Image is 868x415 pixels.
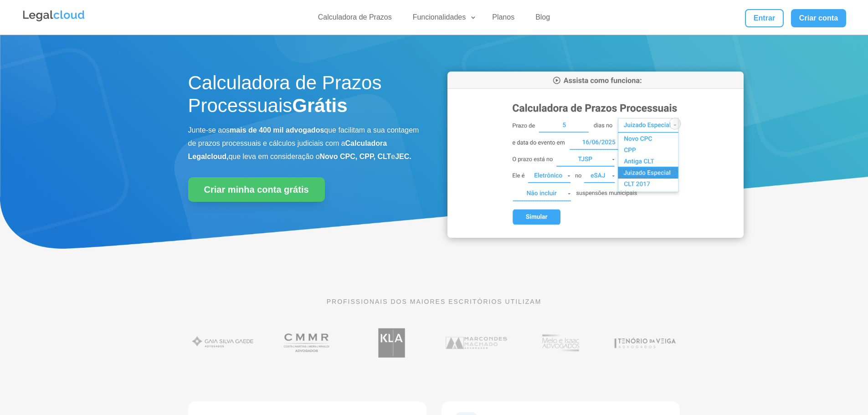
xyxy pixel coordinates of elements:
[526,323,596,362] img: Profissionais do escritório Melo e Isaac Advogados utilizam a Legalcloud
[272,323,342,362] img: Costa Martins Meira Rinaldi Advogados
[745,9,783,27] a: Entrar
[320,153,391,160] b: Novo CPC, CPP, CLT
[313,13,397,26] a: Calculadora de Prazos
[791,9,847,27] a: Criar conta
[610,323,680,362] img: Tenório da Veiga Advogados
[407,13,477,26] a: Funcionalidades
[447,231,744,239] a: Calculadora de Prazos Processuais da Legalcloud
[487,13,520,26] a: Planos
[188,177,325,202] a: Criar minha conta grátis
[442,323,511,362] img: Marcondes Machado Advogados utilizam a Legalcloud
[530,13,555,26] a: Blog
[188,297,680,307] p: PROFISSIONAIS DOS MAIORES ESCRITÓRIOS UTILIZAM
[188,124,421,163] p: Junte-se aos que facilitam a sua contagem de prazos processuais e cálculos judiciais com a que le...
[188,139,387,160] b: Calculadora Legalcloud,
[292,95,347,116] strong: Grátis
[357,323,426,362] img: Koury Lopes Advogados
[22,16,86,24] a: Logo da Legalcloud
[395,153,411,160] b: JEC.
[230,126,324,134] b: mais de 400 mil advogados
[188,323,258,362] img: Gaia Silva Gaede Advogados Associados
[447,72,744,238] img: Calculadora de Prazos Processuais da Legalcloud
[188,72,421,122] h1: Calculadora de Prazos Processuais
[22,9,86,23] img: Legalcloud Logo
